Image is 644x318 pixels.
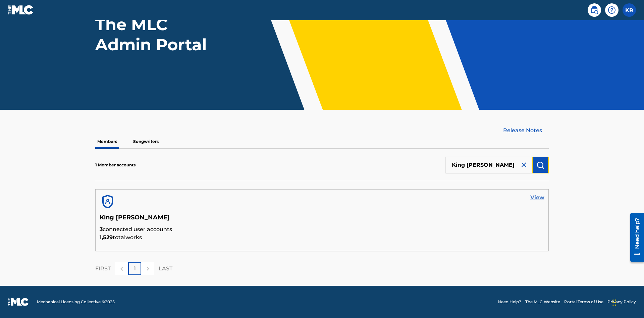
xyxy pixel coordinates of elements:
[612,293,616,313] div: Drag
[95,265,111,273] p: FIRST
[134,265,136,273] p: 1
[605,3,619,17] div: Help
[445,157,532,173] input: Search Members
[8,5,34,15] img: MLC Logo
[623,3,636,17] div: User Menu
[131,135,161,149] p: Songwriters
[536,161,544,169] img: Search Works
[625,210,644,265] iframe: Resource Center
[37,299,115,305] span: Mechanical Licensing Collective © 2025
[588,3,601,17] a: Public Search
[590,6,598,14] img: search
[95,162,136,168] p: 1 Member accounts
[610,286,644,318] iframe: Chat Widget
[607,299,636,305] a: Privacy Policy
[530,194,544,202] a: View
[100,194,116,210] img: account
[100,233,544,242] p: total works
[100,226,103,232] span: 3
[95,135,119,149] p: Members
[159,265,172,273] p: LAST
[503,126,549,135] a: Release Notes
[525,299,560,305] a: The MLC Website
[564,299,603,305] a: Portal Terms of Use
[8,298,29,306] img: logo
[100,234,113,241] span: 1,529
[498,299,521,305] a: Need Help?
[608,6,616,14] img: help
[100,214,544,225] h5: King [PERSON_NAME]
[100,225,544,233] p: connected user accounts
[520,161,528,169] img: close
